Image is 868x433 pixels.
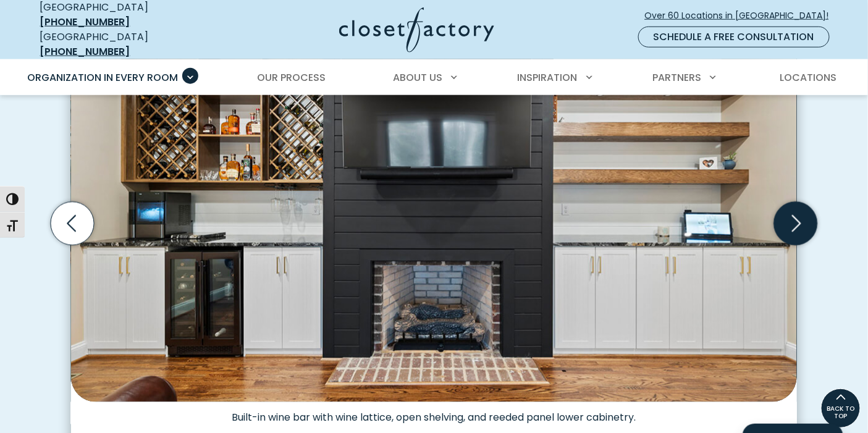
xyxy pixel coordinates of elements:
nav: Primary Menu [19,61,849,95]
span: Organization in Every Room [28,70,179,85]
span: Over 60 Locations in [GEOGRAPHIC_DATA]! [645,9,839,22]
figcaption: Built-in wine bar with wine lattice, open shelving, and reeded panel lower cabinetry. [71,402,797,424]
button: Previous slide [46,197,99,250]
span: BACK TO TOP [822,405,860,420]
span: About Us [393,70,442,85]
span: Partners [652,70,701,85]
a: BACK TO TOP [821,389,861,428]
span: Our Process [257,70,326,85]
span: Locations [780,70,836,85]
img: Custom wine bar with wine lattice and custom bar cabinetry [71,22,797,402]
img: Closet Factory Logo [339,7,494,53]
a: [PHONE_NUMBER] [40,44,130,59]
a: [PHONE_NUMBER] [40,15,130,29]
span: Inspiration [518,70,578,85]
div: [GEOGRAPHIC_DATA] [40,30,219,59]
button: Next slide [769,197,822,250]
a: Over 60 Locations in [GEOGRAPHIC_DATA]! [644,5,840,27]
a: Schedule a Free Consultation [638,27,830,48]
